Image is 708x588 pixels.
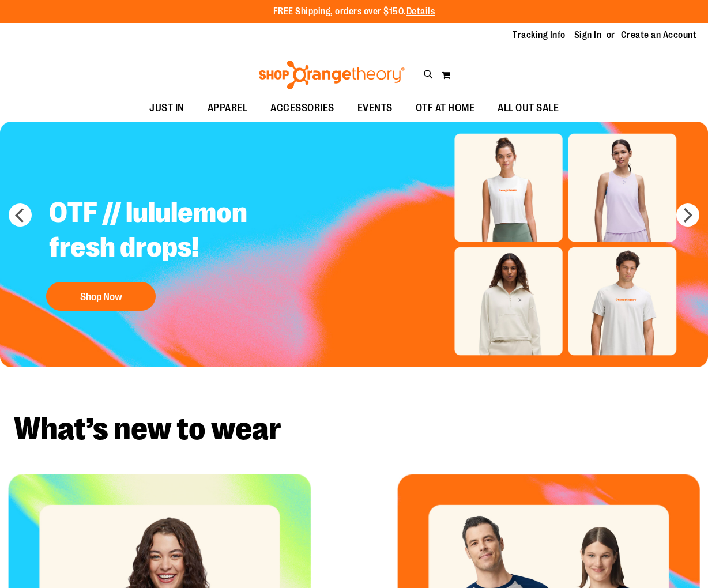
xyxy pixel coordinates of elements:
p: FREE Shipping, orders over $150. [273,5,435,18]
span: ACCESSORIES [270,95,334,121]
button: prev [9,203,32,227]
span: OTF AT HOME [416,95,475,121]
a: OTF // lululemon fresh drops! Shop Now [40,187,327,316]
span: ALL OUT SALE [498,95,559,121]
a: Tracking Info [513,29,566,42]
span: APPAREL [208,95,248,121]
a: Create an Account [621,29,697,42]
button: next [676,203,699,227]
h2: OTF // lululemon fresh drops! [40,187,327,276]
img: Shop Orangetheory [257,61,406,89]
h2: What’s new to wear [14,413,694,445]
a: Sign In [574,29,602,42]
span: EVENTS [357,95,393,121]
span: JUST IN [149,95,184,121]
a: Details [406,6,435,17]
button: Shop Now [46,282,156,311]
